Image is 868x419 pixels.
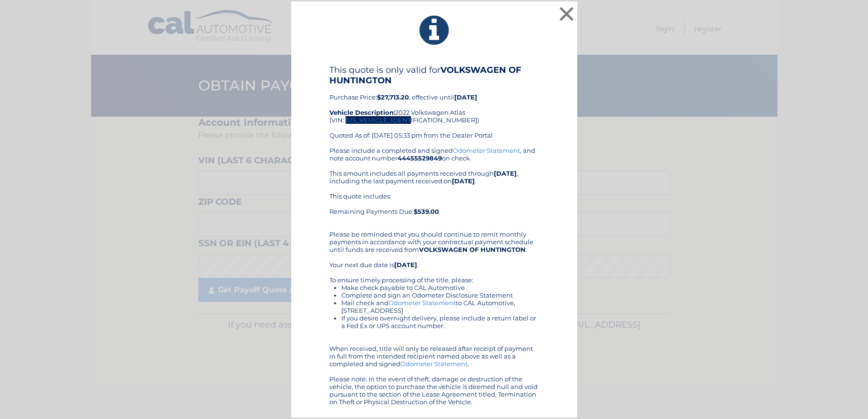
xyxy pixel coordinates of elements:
[329,65,521,86] b: VOLKSWAGEN OF HUNTINGTON
[377,93,409,101] b: $27,713.20
[394,261,417,269] b: [DATE]
[557,4,576,23] button: ×
[454,93,477,101] b: [DATE]
[329,65,539,86] h4: This quote is only valid for
[329,147,539,406] div: Please include a completed and signed , and note account number on check. This amount includes al...
[329,192,539,223] div: This quote includes: Remaining Payments Due:
[341,314,539,329] li: If you desire overnight delivery, please include a return label or a Fed Ex or UPS account number.
[329,109,395,116] strong: Vehicle Description:
[419,246,526,253] b: VOLKSWAGEN OF HUNTINGTON
[414,208,439,215] b: $539.00
[398,154,442,162] b: 44455529849
[341,291,539,299] li: Complete and sign an Odometer Disclosure Statement
[388,299,456,307] a: Odometer Statement
[341,299,539,314] li: Mail check and to CAL Automotive, [STREET_ADDRESS]
[341,284,539,291] li: Make check payable to CAL Automotive
[329,65,539,147] div: Purchase Price: , effective until 2022 Volkswagen Atlas (VIN: [US_VEHICLE_IDENTIFICATION_NUMBER])...
[400,360,468,368] a: Odometer Statement
[453,147,520,154] a: Odometer Statement
[494,170,517,177] b: [DATE]
[452,177,475,185] b: [DATE]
